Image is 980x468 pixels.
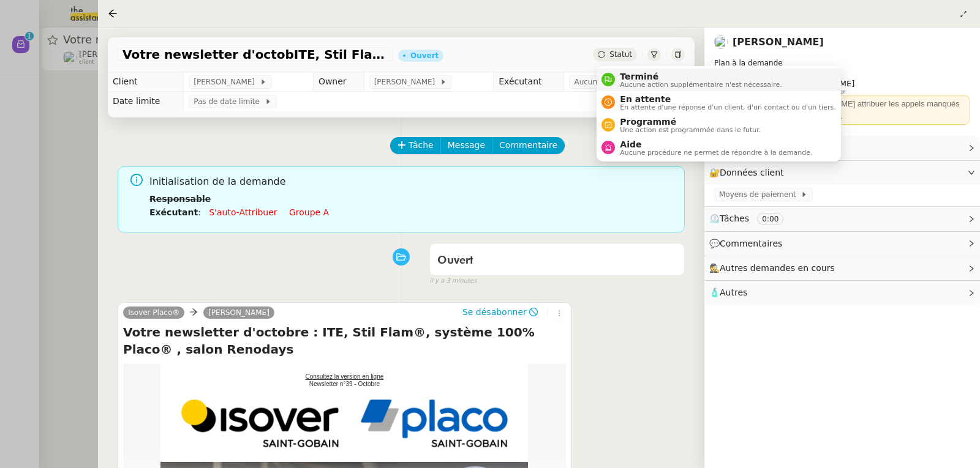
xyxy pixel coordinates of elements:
[198,207,201,217] span: :
[719,188,801,201] span: Moyens de paiement
[499,138,557,152] span: Commentaire
[410,52,439,59] div: Ouvert
[620,104,835,111] span: En attente d'une réponse d'un client, d'un contact ou d'un tiers.
[709,263,840,273] span: 🕵️
[194,95,264,108] span: Pas de date limite
[757,213,783,225] nz-tag: 0:00
[709,239,788,248] span: 💬
[390,137,441,154] button: Tâche
[709,288,747,297] span: 🧴
[149,174,675,190] span: Initialisation de la demande
[203,307,274,318] a: [PERSON_NAME]
[719,98,965,122] div: ⚠️ En l'absence de [PERSON_NAME] attribuer les appels manqués et les e-mails à [PERSON_NAME].
[123,48,388,61] span: Votre newsletter d'octobITE, Stil Flam®, système 100% Placo® , salon Renodays
[149,207,198,217] b: Exécutant
[609,50,632,59] span: Statut
[704,161,980,185] div: 🔐Données client
[720,214,749,223] span: Tâches
[149,194,211,204] b: Responsable
[313,72,364,92] td: Owner
[620,72,782,81] span: Terminé
[458,305,542,319] button: Se désabonner
[173,381,516,388] h2: Newsletter n°39 - Octobre
[437,255,473,266] span: Ouvert
[620,139,812,149] span: Aide
[720,239,782,248] span: Commentaires
[209,207,277,217] a: S'auto-attribuer
[620,117,761,127] span: Programmé
[733,36,824,48] a: [PERSON_NAME]
[720,288,747,297] span: Autres
[714,35,728,49] img: users%2FnSvcPnZyQ0RA1JfSOxSfyelNlJs1%2Favatar%2Fp1050537-640x427.jpg
[462,306,527,318] span: Se désabonner
[714,59,783,67] span: Plan à la demande
[440,137,492,154] button: Message
[620,94,835,104] span: En attente
[704,281,980,305] div: 🧴Autres
[123,307,184,318] a: Isover Placo®
[620,149,812,156] span: Aucune procédure ne permet de répondre à la demande.
[305,373,383,380] a: Consultez la version en ligne
[704,136,980,160] div: ⚙️Procédures
[409,138,434,152] span: Tâche
[108,92,184,111] td: Date limite
[448,138,485,152] span: Message
[574,76,641,88] span: Aucun exécutant
[620,81,782,88] span: Aucune action supplémentaire n'est nécessaire.
[123,324,566,358] h4: Votre newsletter d'octobre : ITE, Stil Flam®, système 100% Placo® , salon Renodays
[429,276,477,286] span: il y a 3 minutes
[704,256,980,280] div: 🕵️Autres demandes en cours
[374,76,440,88] span: [PERSON_NAME]
[704,232,980,256] div: 💬Commentaires
[492,137,565,154] button: Commentaire
[289,207,329,217] a: Groupe a
[720,168,784,177] span: Données client
[108,72,184,92] td: Client
[709,214,794,223] span: ⏲️
[720,263,835,273] span: Autres demandes en cours
[620,127,761,133] span: Une action est programmée dans le futur.
[709,166,789,180] span: 🔐
[704,207,980,231] div: ⏲️Tâches 0:00
[494,72,564,92] td: Exécutant
[194,76,259,88] span: [PERSON_NAME]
